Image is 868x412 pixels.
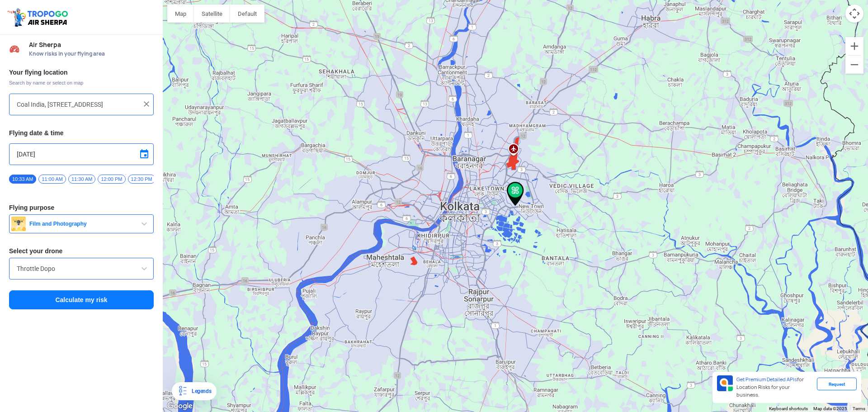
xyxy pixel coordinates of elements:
h3: Flying date & time [9,130,154,136]
a: Terms [853,406,865,411]
span: 11:30 AM [68,175,95,184]
img: Legends [177,386,188,397]
input: Search by name or Brand [17,263,146,274]
span: Film and Photography [26,220,139,227]
button: Calculate my risk [9,290,154,309]
span: 11:00 AM [38,175,66,184]
button: Map camera controls [845,5,863,23]
span: Search by name or select on map [9,79,154,86]
img: Premium APIs [717,375,733,391]
a: Open this area in Google Maps (opens a new window) [165,400,195,412]
img: ic_close.png [142,99,151,109]
h3: Select your drone [9,248,154,254]
img: film.png [11,217,26,231]
button: Zoom in [845,37,863,55]
span: 12:00 PM [98,175,125,184]
div: for Location Risks for your business. [733,375,817,399]
img: Risk Scores [9,43,20,54]
button: Film and Photography [9,214,154,233]
span: Know risks in your flying area [29,50,154,57]
input: Select Date [17,149,146,160]
span: 12:30 PM [128,175,156,184]
img: Google [165,400,195,412]
button: Keyboard shortcuts [769,406,808,412]
span: Air Sherpa [29,41,154,48]
span: Map data ©2025 [813,406,847,411]
button: Zoom out [845,56,863,74]
input: Search your flying location [17,99,139,110]
h3: Flying purpose [9,204,154,211]
div: Request [817,378,857,390]
button: Show street map [167,5,194,23]
span: Get Premium Detailed APIs [736,376,797,383]
h3: Your flying location [9,69,154,76]
span: 10:33 AM [9,175,36,184]
div: Legends [188,386,211,397]
button: Show satellite imagery [194,5,230,23]
img: ic_tgdronemaps.svg [7,7,71,28]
